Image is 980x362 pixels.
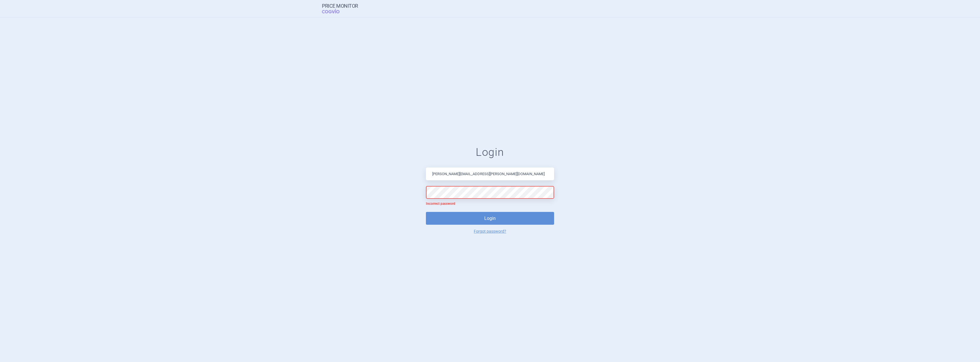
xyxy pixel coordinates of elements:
[426,212,554,225] button: Login
[426,146,554,159] h1: Login
[474,229,506,233] a: Forgot password?
[322,9,348,13] span: COGVIO
[426,167,554,180] input: Email
[322,3,358,9] strong: Price Monitor
[322,3,358,14] a: Price MonitorCOGVIO
[426,202,554,206] p: Incorrect password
